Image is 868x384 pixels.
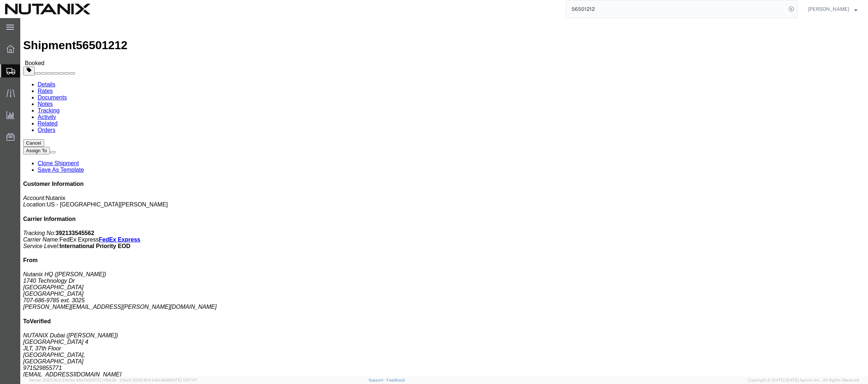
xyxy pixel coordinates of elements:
span: Client: 2025.16.0-b4dc8a9 [120,378,197,382]
img: logo [5,4,90,14]
a: Support [368,378,387,382]
a: Feedback [387,378,405,382]
iframe: FS Legacy Container [20,18,868,376]
input: Search for shipment number, reference number [566,0,786,18]
button: [PERSON_NAME] [808,5,858,13]
span: Ray Hirata [808,5,849,13]
span: Server: 2025.16.0-21b0bc45e7b [29,378,117,382]
span: [DATE] 11:37:47 [169,378,197,382]
span: Copyright © [DATE]-[DATE] Agistix Inc., All Rights Reserved [748,377,859,383]
span: [DATE] 11:54:36 [88,378,117,382]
